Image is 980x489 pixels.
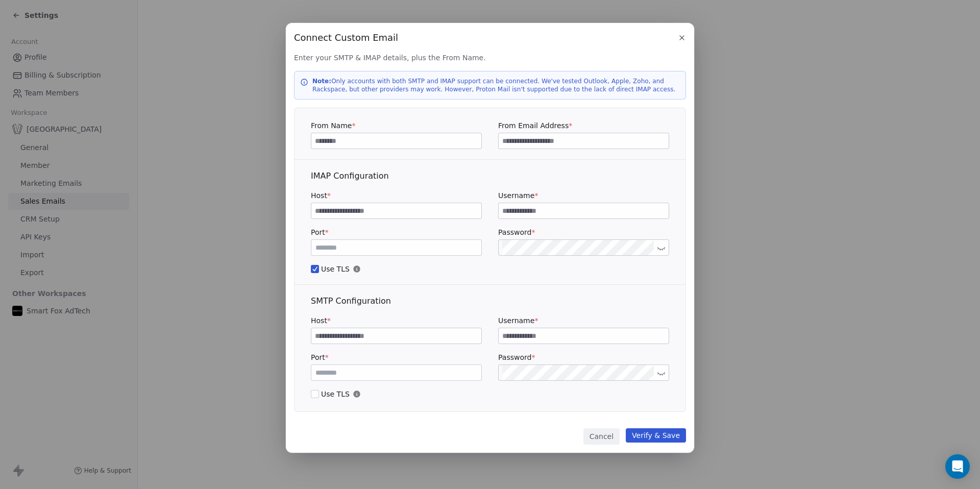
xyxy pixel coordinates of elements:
[311,264,319,274] button: Use TLS
[312,78,331,85] strong: Note:
[311,264,669,274] span: Use TLS
[311,295,669,307] div: SMTP Configuration
[311,170,669,182] div: IMAP Configuration
[498,315,669,326] label: Username
[311,389,319,399] button: Use TLS
[498,120,669,131] label: From Email Address
[498,227,669,237] label: Password
[498,190,669,201] label: Username
[311,352,482,362] label: Port
[294,31,398,44] span: Connect Custom Email
[311,389,669,399] span: Use TLS
[311,315,482,326] label: Host
[498,352,669,362] label: Password
[626,428,686,443] button: Verify & Save
[311,120,482,131] label: From Name
[311,227,482,237] label: Port
[583,428,620,445] button: Cancel
[311,190,482,201] label: Host
[312,77,680,93] p: Only accounts with both SMTP and IMAP support can be connected. We've tested Outlook, Apple, Zoho...
[294,53,686,63] span: Enter your SMTP & IMAP details, plus the From Name.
